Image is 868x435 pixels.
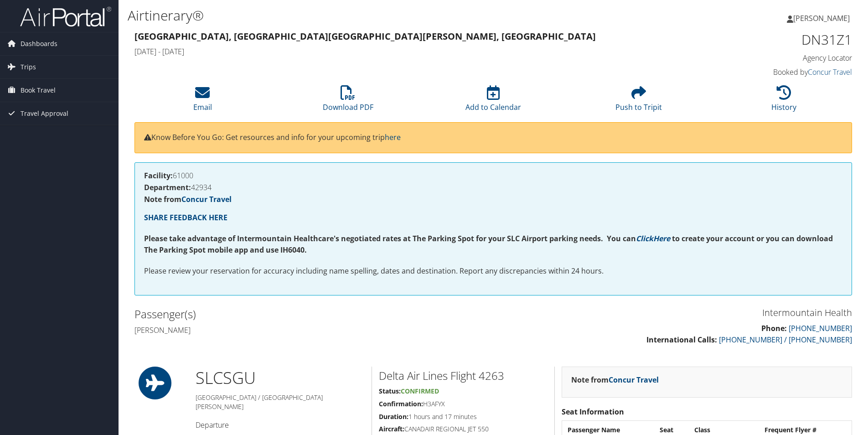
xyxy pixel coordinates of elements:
h1: DN31Z1 [683,30,852,49]
span: Trips [21,56,36,78]
h2: Delta Air Lines Flight 4263 [379,368,548,383]
strong: Note from [571,375,659,385]
a: Here [653,233,670,243]
h4: Booked by [683,67,852,77]
span: Dashboards [21,32,57,55]
h4: [PERSON_NAME] [134,325,486,335]
a: Push to Tripit [615,90,662,112]
strong: Please take advantage of Intermountain Healthcare's negotiated rates at The Parking Spot for your... [144,233,636,243]
a: SHARE FEEDBACK HERE [144,212,227,223]
h4: [DATE] - [DATE] [134,47,669,57]
a: Concur Travel [181,194,232,204]
strong: Confirmation: [379,399,423,408]
h1: Airtinerary® [128,6,615,25]
a: here [385,132,401,142]
h5: H3AFYX [379,399,548,409]
strong: Seat Information [562,407,624,417]
a: Concur Travel [808,67,852,77]
a: Add to Calendar [465,90,521,112]
a: [PERSON_NAME] [787,5,859,32]
h1: SLC SGU [196,367,365,389]
strong: Note from [144,194,232,204]
strong: Department: [144,182,191,192]
h4: 61000 [144,172,842,179]
h2: Passenger(s) [134,306,486,322]
h5: 1 hours and 17 minutes [379,412,548,421]
h3: Intermountain Health [500,306,852,319]
h4: Departure [196,420,365,430]
span: Confirmed [401,387,439,395]
strong: [GEOGRAPHIC_DATA], [GEOGRAPHIC_DATA] [GEOGRAPHIC_DATA][PERSON_NAME], [GEOGRAPHIC_DATA] [134,30,596,42]
h4: 42934 [144,184,842,191]
h4: Agency Locator [683,53,852,63]
a: [PHONE_NUMBER] / [PHONE_NUMBER] [719,335,852,345]
a: Download PDF [323,90,373,112]
strong: Duration: [379,412,408,421]
p: Please review your reservation for accuracy including name spelling, dates and destination. Repor... [144,265,842,277]
h5: [GEOGRAPHIC_DATA] / [GEOGRAPHIC_DATA][PERSON_NAME] [196,393,365,411]
a: Concur Travel [609,375,659,385]
span: [PERSON_NAME] [793,13,850,23]
img: airportal-logo.png [20,6,111,27]
a: Click [636,233,653,243]
a: History [771,90,796,112]
span: Book Travel [21,79,56,102]
strong: International Calls: [646,335,717,345]
strong: Status: [379,387,401,395]
h5: CANADAIR REGIONAL JET 550 [379,425,548,434]
strong: Facility: [144,171,173,181]
p: Know Before You Go: Get resources and info for your upcoming trip [144,132,842,144]
strong: Phone: [761,323,787,333]
strong: Aircraft: [379,425,404,433]
a: [PHONE_NUMBER] [789,323,852,333]
a: Email [193,90,212,112]
span: Travel Approval [21,102,68,125]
